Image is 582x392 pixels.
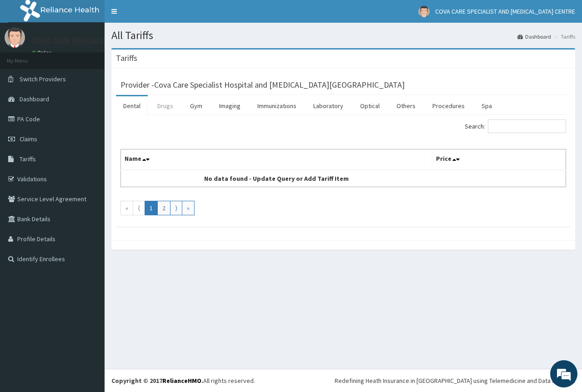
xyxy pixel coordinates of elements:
[32,37,220,45] p: COVA CARE SPECIALIST AND [MEDICAL_DATA] CENTRE
[111,377,203,385] strong: Copyright © 2017 .
[432,149,566,170] th: Price
[306,96,351,115] a: Laboratory
[250,96,304,115] a: Immunizations
[120,201,133,215] a: Go to first page
[170,201,182,215] a: Go to next page
[162,377,201,385] a: RelianceHMO
[121,149,432,170] th: Name
[145,201,158,215] a: Go to page number 1
[20,155,36,163] span: Tariffs
[121,170,432,187] td: No data found - Update Query or Add Tariff Item
[212,96,248,115] a: Imaging
[120,81,405,89] h3: Provider - Cova Care Specialist Hospital and [MEDICAL_DATA][GEOGRAPHIC_DATA]
[20,75,66,83] span: Switch Providers
[105,369,582,392] footer: All rights reserved.
[5,27,25,48] img: User Image
[389,96,423,115] a: Others
[116,54,137,62] h3: Tariffs
[435,7,575,15] span: COVA CARE SPECIALIST AND [MEDICAL_DATA] CENTRE
[353,96,387,115] a: Optical
[116,96,148,115] a: Dental
[150,96,181,115] a: Drugs
[20,135,37,143] span: Claims
[111,30,575,41] h1: All Tariffs
[474,96,499,115] a: Spa
[133,201,145,215] a: Go to previous page
[488,119,566,133] input: Search:
[465,119,566,133] label: Search:
[517,33,551,40] a: Dashboard
[32,50,54,56] a: Online
[183,96,210,115] a: Gym
[552,33,575,40] li: Tariffs
[20,95,49,103] span: Dashboard
[425,96,472,115] a: Procedures
[157,201,171,215] a: Go to page number 2
[418,6,430,17] img: User Image
[335,376,575,385] div: Redefining Heath Insurance in [GEOGRAPHIC_DATA] using Telemedicine and Data Science!
[182,201,195,215] a: Go to last page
